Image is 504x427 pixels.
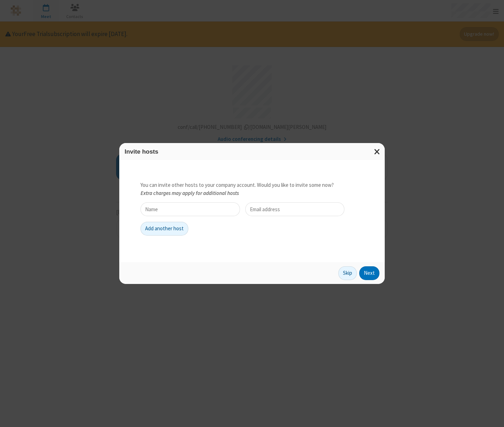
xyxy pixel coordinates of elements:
button: Close modal [370,143,385,160]
strong: Extra charges may apply for additional hosts [141,190,239,196]
button: Skip [338,266,357,280]
p: You can invite other hosts to your company account. Would you like to invite some now? [141,181,363,197]
button: Next [359,266,379,280]
button: Add another host [141,222,188,236]
input: Name [141,202,240,216]
h3: Invite hosts [125,148,379,155]
input: Email address [245,202,345,216]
